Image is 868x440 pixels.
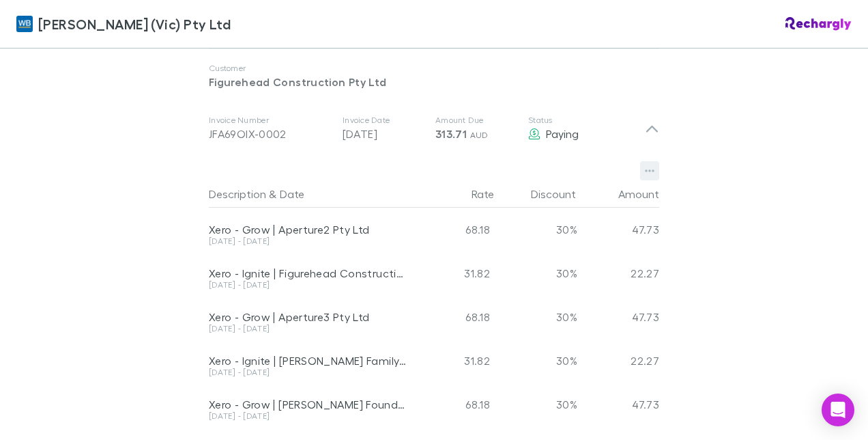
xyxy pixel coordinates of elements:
[435,115,517,126] p: Amount Due
[414,295,495,339] div: 68.18
[495,383,577,426] div: 30%
[577,383,659,426] div: 47.73
[209,281,408,289] div: [DATE] - [DATE]
[16,16,33,32] img: William Buck (Vic) Pty Ltd's Logo
[785,17,852,31] img: Rechargly Logo
[209,115,332,126] p: Invoice Number
[209,237,408,245] div: [DATE] - [DATE]
[495,339,577,383] div: 30%
[343,115,424,126] p: Invoice Date
[209,266,408,280] div: Xero - Ignite | Figurehead Construction Pty Ltd
[577,295,659,339] div: 47.73
[280,180,304,208] button: Date
[343,126,424,142] p: [DATE]
[822,394,854,426] div: Open Intercom Messenger
[495,251,577,295] div: 30%
[209,180,408,208] div: &
[209,368,408,376] div: [DATE] - [DATE]
[209,325,408,333] div: [DATE] - [DATE]
[414,339,495,383] div: 31.82
[495,295,577,339] div: 30%
[209,180,266,208] button: Description
[38,14,231,34] span: [PERSON_NAME] (Vic) Pty Ltd
[577,339,659,383] div: 22.27
[209,354,408,368] div: Xero - Ignite | [PERSON_NAME] Family Trust
[495,208,577,251] div: 30%
[209,63,659,74] p: Customer
[209,310,408,324] div: Xero - Grow | Aperture3 Pty Ltd
[414,383,495,426] div: 68.18
[209,398,408,411] div: Xero - Grow | [PERSON_NAME] Foundation Limited
[577,208,659,251] div: 47.73
[209,412,408,420] div: [DATE] - [DATE]
[414,208,495,251] div: 68.18
[528,115,645,126] p: Status
[577,251,659,295] div: 22.27
[470,130,489,140] span: AUD
[198,101,670,156] div: Invoice NumberJFA69OIX-0002Invoice Date[DATE]Amount Due313.71 AUDStatusPaying
[546,127,579,140] span: Paying
[209,126,332,142] div: JFA69OIX-0002
[209,223,408,236] div: Xero - Grow | Aperture2 Pty Ltd
[435,127,467,141] span: 313.71
[414,251,495,295] div: 31.82
[209,74,659,90] p: Figurehead Construction Pty Ltd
